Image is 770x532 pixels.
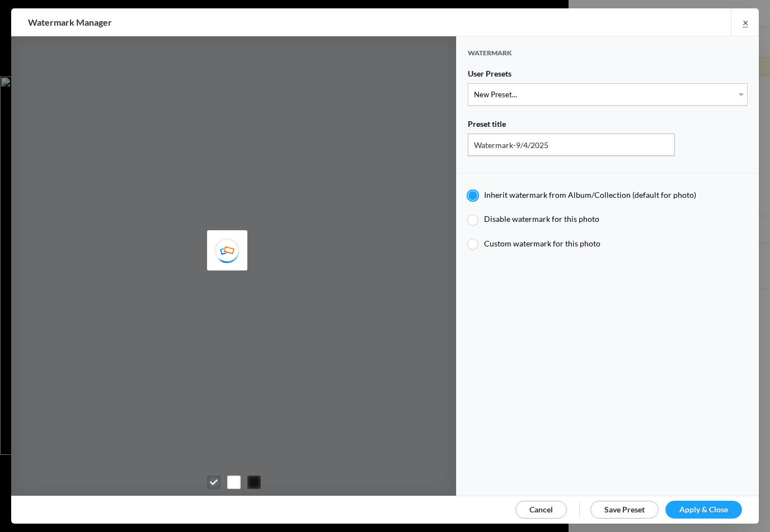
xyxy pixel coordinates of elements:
a: × [731,8,759,36]
a: Cancel [515,501,567,519]
span: Cancel [529,505,553,514]
span: Save Preset [604,505,645,514]
a: Apply & Close [665,501,742,519]
span: Preset title [468,119,506,134]
span: Inherit watermark from Album/Collection (default for photo) [484,190,696,199]
h2: Watermark Manager [28,8,488,36]
span: Watermark [468,49,512,67]
input: Name for your Watermark Preset [468,134,675,156]
span: Custom watermark for this photo [484,239,600,248]
a: Save Preset [590,501,659,519]
span: Apply & Close [679,505,728,514]
span: Disable watermark for this photo [484,214,599,224]
span: User Presets [468,69,511,83]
